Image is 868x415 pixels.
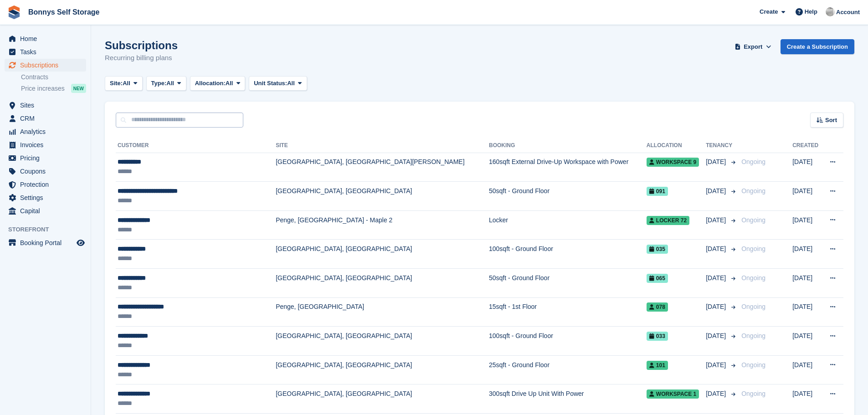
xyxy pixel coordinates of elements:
a: menu [5,46,86,58]
td: [DATE] [792,210,822,240]
h1: Subscriptions [105,39,178,51]
td: [DATE] [792,182,822,211]
td: 25sqft - Ground Floor [489,355,647,384]
span: All [123,79,130,88]
td: 100sqft - Ground Floor [489,240,647,269]
span: 101 [647,361,668,370]
span: Home [20,32,75,45]
span: Invoices [20,138,75,151]
td: [DATE] [792,269,822,298]
th: Tenancy [706,138,738,153]
span: Coupons [20,165,75,178]
span: Ongoing [741,303,765,310]
span: [DATE] [706,331,728,341]
td: [GEOGRAPHIC_DATA], [GEOGRAPHIC_DATA][PERSON_NAME] [276,153,489,182]
td: Penge, [GEOGRAPHIC_DATA] [276,297,489,327]
a: menu [5,152,86,164]
img: stora-icon-8386f47178a22dfd0bd8f6a31ec36ba5ce8667c1dd55bd0f319d3a0aa187defe.svg [7,5,21,19]
td: [GEOGRAPHIC_DATA], [GEOGRAPHIC_DATA] [276,182,489,211]
span: [DATE] [706,273,728,283]
span: 078 [647,302,668,312]
span: Type: [151,79,167,88]
div: NEW [71,84,86,93]
span: Ongoing [741,187,765,195]
button: Export [733,39,773,54]
td: Locker [489,210,647,240]
span: Account [836,8,860,17]
td: 15sqft - 1st Floor [489,297,647,327]
a: Preview store [75,237,86,248]
span: [DATE] [706,186,728,196]
span: 091 [647,187,668,196]
td: [GEOGRAPHIC_DATA], [GEOGRAPHIC_DATA] [276,384,489,414]
span: Create [760,7,778,16]
a: menu [5,205,86,217]
span: [DATE] [706,360,728,370]
td: 160sqft External Drive-Up Workspace with Power [489,153,647,182]
span: Ongoing [741,274,765,282]
a: Bonnys Self Storage [25,5,103,20]
span: Unit Status: [254,79,287,88]
span: [DATE] [706,244,728,254]
a: menu [5,138,86,151]
span: [DATE] [706,215,728,225]
a: Price increases NEW [21,83,86,93]
span: Site: [110,79,123,88]
button: Type: All [146,76,186,91]
span: All [226,79,233,88]
a: menu [5,59,86,72]
td: [GEOGRAPHIC_DATA], [GEOGRAPHIC_DATA] [276,240,489,269]
span: Pricing [20,152,75,164]
a: menu [5,99,86,112]
img: James Bonny [826,7,835,16]
span: Ongoing [741,216,765,224]
span: Tasks [20,46,75,58]
span: All [166,79,174,88]
td: [DATE] [792,355,822,384]
a: menu [5,178,86,191]
td: 50sqft - Ground Floor [489,182,647,211]
a: Create a Subscription [781,39,854,54]
td: Penge, [GEOGRAPHIC_DATA] - Maple 2 [276,210,489,240]
span: Storefront [8,225,91,234]
td: [DATE] [792,297,822,327]
span: Export [744,42,762,51]
th: Customer [116,138,276,153]
span: [DATE] [706,389,728,399]
button: Allocation: All [190,76,246,91]
td: 50sqft - Ground Floor [489,269,647,298]
span: Workspace 1 [647,389,699,399]
td: 300sqft Drive Up Unit With Power [489,384,647,414]
button: Site: All [105,76,143,91]
span: Help [805,7,817,16]
a: menu [5,191,86,204]
span: 065 [647,274,668,283]
span: [DATE] [706,302,728,312]
td: [DATE] [792,327,822,356]
td: [GEOGRAPHIC_DATA], [GEOGRAPHIC_DATA] [276,355,489,384]
th: Created [792,138,822,153]
td: [DATE] [792,240,822,269]
td: 100sqft - Ground Floor [489,327,647,356]
span: [DATE] [706,157,728,167]
td: [GEOGRAPHIC_DATA], [GEOGRAPHIC_DATA] [276,269,489,298]
span: 033 [647,332,668,341]
td: [DATE] [792,153,822,182]
span: Locker 72 [647,216,689,225]
span: All [287,79,295,88]
span: Protection [20,178,75,191]
a: menu [5,236,86,249]
button: Unit Status: All [249,76,307,91]
span: Allocation: [195,79,226,88]
span: Ongoing [741,390,765,397]
th: Allocation [647,138,706,153]
td: [DATE] [792,384,822,414]
a: menu [5,32,86,45]
span: Capital [20,205,75,217]
span: Subscriptions [20,59,75,72]
span: Price increases [21,84,65,93]
span: Analytics [20,125,75,138]
a: menu [5,125,86,138]
p: Recurring billing plans [105,53,178,63]
th: Site [276,138,489,153]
